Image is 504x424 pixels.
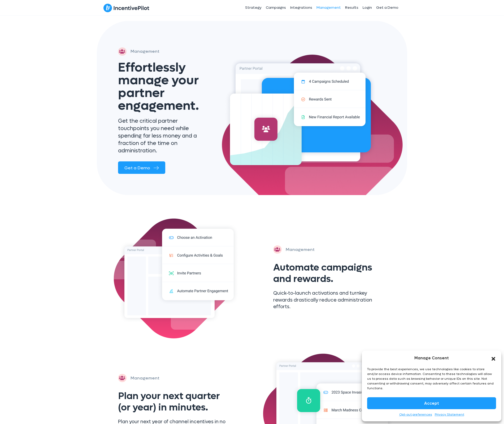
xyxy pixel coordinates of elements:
a: Management [314,1,343,14]
a: Campaigns [264,1,288,14]
img: management (2) [111,216,249,341]
span: Automate campaigns and rewards. [273,261,372,285]
nav: Header Menu [206,1,401,14]
span: Plan your next quarter (or year) in minutes. [118,390,220,414]
img: management-hero (1) [225,52,376,169]
div: To provide the best experiences, we use technologies like cookies to store and/or access device i... [367,367,496,391]
p: Get the critical partner touchpoints you need while spending far less money and a fraction of the... [118,117,210,154]
span: Effortlessly manage your partner engagement. [118,59,199,114]
a: Get a Demo [374,1,401,14]
a: Strategy [243,1,264,14]
a: Integrations [288,1,314,14]
img: IncentivePilot [103,3,149,12]
a: Results [343,1,360,14]
a: Opt-out preferences [399,412,432,417]
a: Get a Demo [118,161,165,174]
button: Accept [367,397,496,409]
p: Management [131,374,159,382]
p: Management [286,246,315,253]
p: Quick-to-launch activations and turnkey rewards drastically reduce administration efforts. [273,290,381,310]
p: Management [131,48,159,55]
a: Login [360,1,374,14]
div: Close dialog [491,355,496,361]
div: Manage Consent [414,355,449,361]
a: Privacy Statement [435,412,464,417]
span: Get a Demo [124,165,150,171]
